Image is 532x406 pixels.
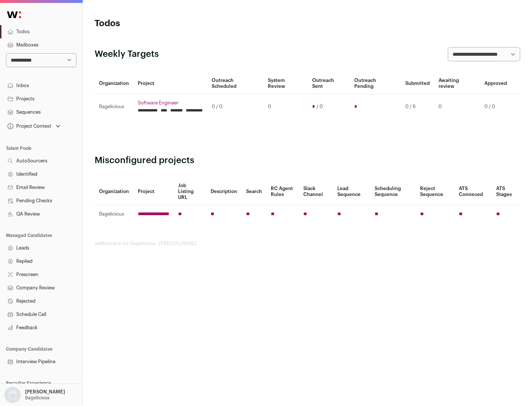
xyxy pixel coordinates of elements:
th: ATS Conneced [454,178,491,205]
td: 0 / 6 [401,94,434,120]
th: Organization [95,178,133,205]
td: 0 [434,94,480,120]
button: Open dropdown [6,121,62,131]
a: Software Engineer [138,100,203,106]
h2: Weekly Targets [95,48,159,60]
th: Project [133,178,174,205]
th: Scheduling Sequence [370,178,416,205]
img: nopic.png [4,387,21,403]
th: Outreach Sent [308,73,350,94]
th: Approved [480,73,511,94]
h2: Misconfigured projects [95,155,520,166]
h1: Todos [95,18,236,30]
th: RC Agent Rules [266,178,299,205]
th: ATS Stages [492,178,520,205]
th: Reject Sequence [416,178,455,205]
img: Wellfound [3,7,25,22]
td: Bagelicious [95,205,133,223]
th: Slack Channel [299,178,333,205]
th: Project [133,73,207,94]
td: 0 / 0 [480,94,511,120]
p: [PERSON_NAME] [25,389,65,395]
span: / 0 [317,104,323,110]
th: Search [242,178,266,205]
th: Job Listing URL [174,178,206,205]
th: Organization [95,73,133,94]
button: Open dropdown [3,387,66,403]
th: System Review [263,73,307,94]
p: Bagelicious [25,395,50,401]
th: Outreach Pending [350,73,400,94]
th: Awaiting review [434,73,480,94]
th: Lead Sequence [333,178,370,205]
footer: wellfound:ai for Bagelicious - [PERSON_NAME] [95,241,520,247]
th: Description [206,178,242,205]
div: Project Context [6,123,51,129]
td: 0 / 0 [207,94,263,120]
th: Outreach Scheduled [207,73,263,94]
td: Bagelicious [95,94,133,120]
td: 0 [263,94,307,120]
th: Submitted [401,73,434,94]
